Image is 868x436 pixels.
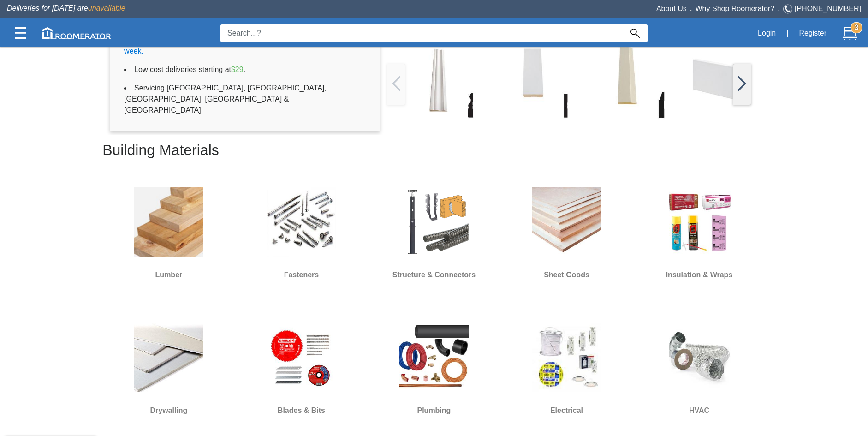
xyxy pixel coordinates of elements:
img: Electrical.jpg [532,323,601,392]
a: Plumbing [376,316,492,422]
img: Drywall.jpg [134,323,203,392]
h6: HVAC [642,405,757,417]
h6: Drywalling [111,405,226,417]
a: Drywalling [111,316,226,422]
button: Login [753,24,781,43]
span: unavailable [88,4,125,12]
a: Why Shop Roomerator? [696,5,775,12]
img: HVAC.jpg [665,323,734,392]
a: Lumber [111,180,226,287]
h6: Structure & Connectors [376,269,492,281]
a: HVAC [642,316,757,422]
img: Search_Icon.svg [630,29,640,38]
img: /app/images/Buttons/favicon.jpg [682,40,762,120]
img: Insulation.jpg [665,187,734,257]
a: Structure & Connectors [376,180,492,287]
span: • [774,8,783,12]
a: [PHONE_NUMBER] [795,5,861,12]
button: Register [794,24,832,43]
h6: Insulation & Wraps [642,269,757,281]
li: Low cost deliveries starting at . [124,60,366,79]
img: Plumbing.jpg [399,323,469,392]
img: Cart.svg [843,26,857,40]
img: Screw.jpg [267,187,336,257]
img: Lumber.jpg [134,187,203,257]
a: Insulation & Wraps [642,180,757,287]
a: Sheet Goods [509,180,624,287]
img: Blades-&-Bits.jpg [267,323,336,392]
h6: Plumbing [376,405,492,417]
input: Search...? [220,24,623,42]
img: /app/images/Buttons/favicon.jpg [587,40,668,120]
a: Fasteners [244,180,359,287]
img: /app/images/Buttons/favicon.jpg [738,75,746,92]
h2: Building Materials [102,135,766,166]
h6: Sheet Goods [509,269,624,281]
img: roomerator-logo.svg [42,27,111,39]
img: /app/images/Buttons/favicon.jpg [392,75,400,92]
div: | [781,23,794,43]
span: $29 [231,66,244,73]
span: Deliveries for [DATE] are [7,4,125,12]
img: Telephone.svg [783,3,795,15]
a: Electrical [509,316,624,422]
h6: Blades & Bits [244,405,359,417]
img: Sheet_Good.jpg [532,187,601,257]
img: S&H.jpg [399,187,469,257]
img: Categories.svg [15,27,26,39]
strong: 3 [851,22,862,33]
h6: Lumber [111,269,226,281]
span: • [687,8,696,12]
li: Servicing [GEOGRAPHIC_DATA], [GEOGRAPHIC_DATA], [GEOGRAPHIC_DATA], [GEOGRAPHIC_DATA] & [GEOGRAPHI... [124,79,366,119]
img: /app/images/Buttons/favicon.jpg [398,40,479,120]
a: About Us [656,5,687,12]
a: Blades & Bits [244,316,359,422]
img: /app/images/Buttons/favicon.jpg [493,40,573,120]
h6: Electrical [509,405,624,417]
h6: Fasteners [244,269,359,281]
